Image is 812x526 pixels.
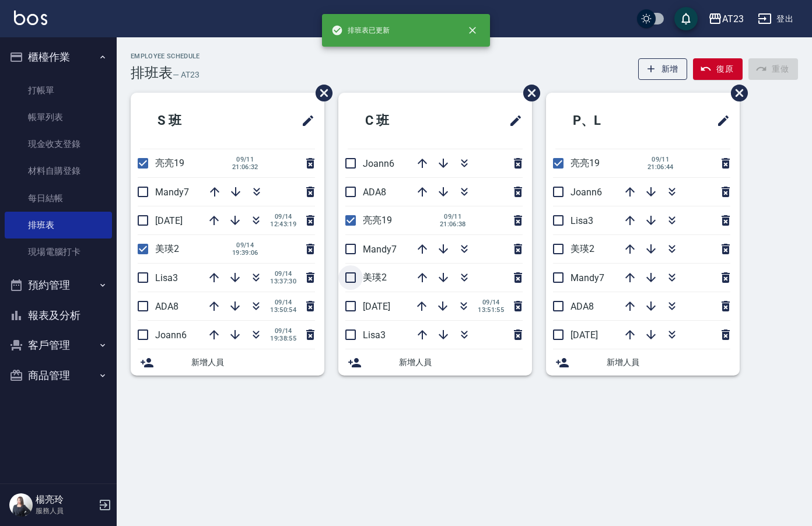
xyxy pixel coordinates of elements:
[191,356,315,369] span: 新增人員
[753,8,798,30] button: 登出
[331,24,390,36] span: 排班表已更新
[5,104,112,131] a: 帳單列表
[5,77,112,104] a: 打帳單
[478,299,504,306] span: 09/14
[5,360,112,391] button: 商品管理
[638,58,688,80] button: 新增
[478,306,504,314] span: 13:51:55
[363,215,392,226] span: 亮亮19
[647,156,674,163] span: 09/11
[363,187,386,198] span: ADA8
[674,7,698,30] button: save
[155,272,178,283] span: Lisa3
[703,7,748,31] button: AT23
[307,76,334,110] span: 刪除班表
[570,329,598,341] span: [DATE]
[155,157,184,169] span: 亮亮19
[131,65,173,81] h3: 排班表
[460,17,485,43] button: close
[363,244,397,255] span: Mandy7
[5,239,112,265] a: 現場電腦打卡
[348,100,454,142] h2: C 班
[570,272,604,283] span: Mandy7
[5,330,112,360] button: 客戶管理
[399,356,523,369] span: 新增人員
[709,107,730,135] span: 修改班表的標題
[155,187,189,198] span: Mandy7
[363,272,387,283] span: 美瑛2
[270,220,296,228] span: 12:43:19
[570,157,600,169] span: 亮亮19
[570,243,594,254] span: 美瑛2
[36,494,95,506] h5: 楊亮玲
[5,131,112,157] a: 現金收支登錄
[232,249,258,257] span: 19:39:06
[270,327,296,335] span: 09/14
[5,300,112,331] button: 報表及分析
[232,156,258,163] span: 09/11
[270,306,296,314] span: 13:50:54
[440,220,466,228] span: 21:06:38
[514,76,542,110] span: 刪除班表
[607,356,730,369] span: 新增人員
[693,58,743,80] button: 復原
[5,157,112,184] a: 材料自購登錄
[338,349,532,376] div: 新增人員
[570,301,594,312] span: ADA8
[722,76,750,110] span: 刪除班表
[270,335,296,342] span: 19:38:55
[647,163,674,171] span: 21:06:44
[232,241,258,249] span: 09/14
[131,349,324,376] div: 新增人員
[5,270,112,300] button: 預約管理
[270,299,296,306] span: 09/14
[270,278,296,285] span: 13:37:30
[440,213,466,220] span: 09/11
[14,10,47,25] img: Logo
[270,213,296,220] span: 09/14
[155,329,187,341] span: Joann6
[555,100,664,142] h2: P、L
[155,301,178,312] span: ADA8
[5,212,112,239] a: 排班表
[363,301,390,312] span: [DATE]
[155,215,183,226] span: [DATE]
[5,42,112,72] button: 櫃檯作業
[173,69,199,81] h6: — AT23
[502,107,523,135] span: 修改班表的標題
[140,100,246,142] h2: S 班
[9,493,33,517] img: Person
[570,187,602,198] span: Joann6
[294,107,315,135] span: 修改班表的標題
[270,270,296,278] span: 09/14
[363,329,386,341] span: Lisa3
[546,349,740,376] div: 新增人員
[5,185,112,212] a: 每日結帳
[36,506,95,516] p: 服務人員
[131,52,200,60] h2: Employee Schedule
[155,243,179,254] span: 美瑛2
[570,215,593,226] span: Lisa3
[722,12,744,26] div: AT23
[232,163,258,171] span: 21:06:32
[363,158,394,169] span: Joann6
